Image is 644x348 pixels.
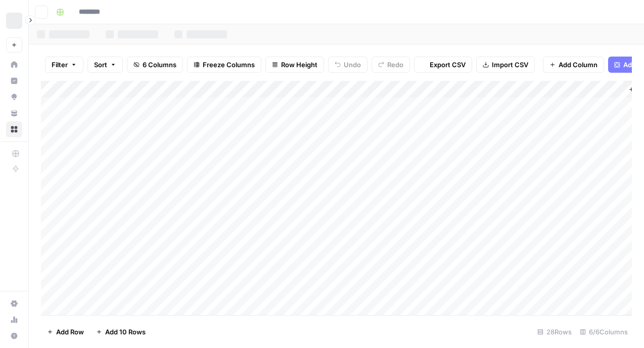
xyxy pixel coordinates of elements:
[328,57,367,73] button: Undo
[559,60,597,70] span: Add Column
[56,327,84,337] span: Add Row
[387,60,403,70] span: Redo
[52,60,68,70] span: Filter
[6,89,22,105] a: Opportunities
[533,324,576,340] div: 28 Rows
[94,60,107,70] span: Sort
[344,60,361,70] span: Undo
[576,324,632,340] div: 6/6 Columns
[41,324,90,340] button: Add Row
[6,57,22,73] a: Home
[105,327,146,337] span: Add 10 Rows
[414,57,472,73] button: Export CSV
[6,312,22,328] a: Usage
[45,57,83,73] button: Filter
[143,60,176,70] span: 6 Columns
[6,105,22,121] a: Your Data
[203,60,255,70] span: Freeze Columns
[265,57,324,73] button: Row Height
[372,57,410,73] button: Redo
[281,60,317,70] span: Row Height
[127,57,183,73] button: 6 Columns
[87,57,123,73] button: Sort
[6,73,22,89] a: Insights
[90,324,152,340] button: Add 10 Rows
[476,57,535,73] button: Import CSV
[492,60,528,70] span: Import CSV
[6,295,22,312] a: Settings
[430,60,466,70] span: Export CSV
[187,57,261,73] button: Freeze Columns
[543,57,604,73] button: Add Column
[6,328,22,344] button: Help + Support
[6,121,22,137] a: Browse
